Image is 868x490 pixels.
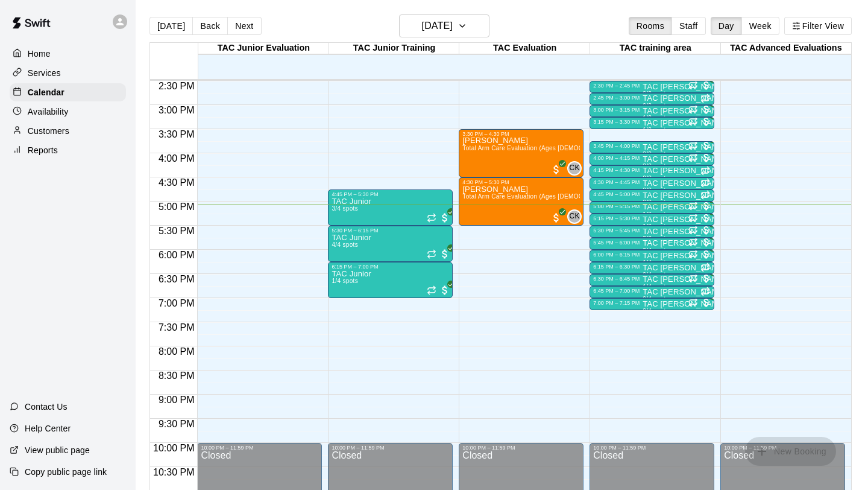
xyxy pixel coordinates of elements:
div: 6:30 PM – 6:45 PM: TAC Todd/Brad [590,274,714,286]
button: Filter View [784,17,852,35]
div: TAC Junior Training [329,43,460,54]
span: Collin Kiernan [572,161,582,176]
div: 3:30 PM – 4:30 PM [462,131,512,137]
span: All customers have paid [700,248,712,260]
span: All customers have paid [700,79,712,91]
span: Total Arm Care Evaluation (Ages [DEMOGRAPHIC_DATA]+) [462,145,635,151]
div: 10:00 PM – 11:59 PM [332,445,387,451]
div: 7:00 PM – 7:15 PM: TAC Todd/Brad [590,298,714,310]
div: 2:30 PM – 2:45 PM: TAC Tom/Mike [590,81,714,93]
span: Recurring event [427,249,436,259]
div: 5:15 PM – 5:30 PM: TAC Tom/Mike [590,214,714,226]
div: 6:45 PM – 7:00 PM: TAC Todd/Brad [590,286,714,298]
span: CK [570,211,580,223]
span: 2/4 spots filled [643,308,669,314]
span: 3/4 spots filled [332,205,358,212]
div: 6:15 PM – 6:30 PM: TAC Todd/Brad [590,262,714,274]
span: 7:30 PM [156,322,198,332]
button: [DATE] [149,17,193,35]
span: 3/3 spots filled [643,235,669,242]
span: Recurring event [688,153,698,162]
span: 6:00 PM [156,250,198,260]
span: Recurring event [688,201,698,211]
div: Collin Kiernan [567,209,582,224]
div: TAC Advanced Evaluations [721,43,852,54]
div: 4:30 PM – 5:30 PM: Parker Foltz [459,177,583,226]
div: 10:00 PM – 11:59 PM [201,445,256,451]
div: 3:00 PM – 3:15 PM [593,107,643,113]
button: Next [227,17,261,35]
span: Recurring event [688,249,698,259]
span: Recurring event [688,273,698,283]
div: 5:30 PM – 5:45 PM [593,227,643,234]
div: 6:15 PM – 6:30 PM [593,264,643,270]
div: 5:00 PM – 5:15 PM [593,203,643,209]
span: Recurring event [700,190,710,200]
span: 8:00 PM [156,346,198,357]
div: Collin Kiernan [567,161,582,176]
a: Services [10,64,126,82]
a: Reports [10,141,126,159]
span: Recurring event [688,104,698,114]
span: 0/4 spots filled [643,296,669,302]
span: Recurring event [427,285,436,295]
div: 4:15 PM – 4:30 PM: TAC Tom/Mike [590,165,714,177]
h6: [DATE] [422,17,453,34]
button: [DATE] [399,14,489,37]
div: 3:15 PM – 3:30 PM [593,119,643,125]
span: All customers have paid [700,151,712,164]
span: 4/4 spots filled [332,241,358,248]
span: 1/4 spots filled [332,278,358,284]
div: 5:00 PM – 5:15 PM: TAC Tom/Mike [590,202,714,214]
div: 5:30 PM – 6:15 PM [332,227,381,234]
p: Copy public page link [25,466,107,478]
button: Rooms [629,17,672,35]
div: 4:30 PM – 4:45 PM: TAC Tom/Mike [590,177,714,189]
span: Recurring event [688,116,698,126]
span: Recurring event [688,297,698,307]
button: Day [711,17,742,35]
span: 9:00 PM [156,395,198,405]
span: All customers have paid [700,200,712,212]
span: All customers have paid [700,296,712,308]
span: All customers have paid [550,212,562,224]
div: 6:15 PM – 7:00 PM [332,264,381,270]
div: 3:45 PM – 4:00 PM [593,143,643,149]
span: You don't have the permission to add bookings [745,445,836,456]
span: 1/4 spots filled [643,259,669,266]
span: Recurring event [700,178,710,188]
div: 3:00 PM – 3:15 PM: TAC Tom/Mike [590,105,714,117]
button: Staff [671,17,706,35]
div: 5:15 PM – 5:30 PM [593,215,643,221]
span: All customers have paid [700,224,712,236]
span: 5:30 PM [156,226,198,236]
span: All customers have paid [700,236,712,248]
button: Week [741,17,779,35]
span: Recurring event [688,80,698,90]
span: 2:30 PM [156,81,198,91]
span: 3/3 spots filled [643,151,669,157]
p: Contact Us [25,401,68,413]
div: 5:45 PM – 6:00 PM [593,240,643,246]
a: Calendar [10,83,126,101]
div: 6:15 PM – 7:00 PM: TAC Junior [328,262,453,298]
div: 6:30 PM – 6:45 PM [593,276,643,282]
span: Recurring event [700,262,710,272]
div: 4:00 PM – 4:15 PM [593,155,643,161]
span: 1/3 spots filled [643,211,669,218]
span: All customers have paid [700,115,712,127]
div: 3:15 PM – 3:30 PM: TAC Tom/Mike [590,117,714,129]
span: Recurring event [700,94,710,103]
span: All customers have paid [439,212,451,224]
div: Availability [10,103,126,121]
span: Recurring event [688,141,698,150]
span: 0/4 spots filled [643,272,669,278]
span: 1/3 spots filled [643,127,669,133]
span: Recurring event [427,213,436,223]
span: Recurring event [688,237,698,247]
a: Customers [10,122,126,140]
div: 10:00 PM – 11:59 PM [462,445,518,451]
span: All customers have paid [700,272,712,284]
